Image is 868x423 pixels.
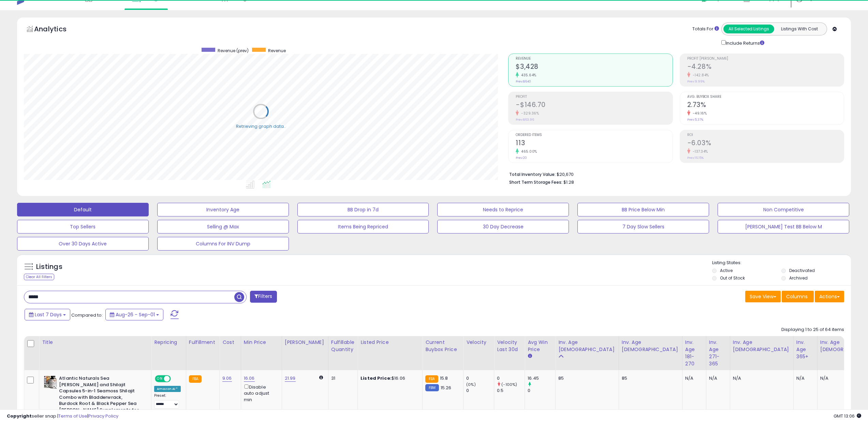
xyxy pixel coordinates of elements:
[466,375,494,381] div: 0
[189,375,202,383] small: FBA
[105,309,163,320] button: Aug-26 - Sep-01
[516,79,531,84] small: Prev: $640
[528,353,532,359] small: Avg Win Price.
[709,339,727,367] div: Inv. Age 271-365
[687,139,844,148] h2: -6.03%
[361,375,417,381] div: $16.06
[42,339,148,346] div: Title
[222,375,232,382] a: 9.06
[690,149,708,154] small: -137.34%
[285,339,325,346] div: [PERSON_NAME]
[516,63,672,72] h2: $3,428
[690,73,709,78] small: -142.84%
[834,413,861,419] span: 2025-09-9 13:06 GMT
[577,203,709,216] button: BB Price Below Min
[815,291,844,302] button: Actions
[687,57,844,61] span: Profit [PERSON_NAME]
[297,220,429,233] button: Items Being Repriced
[35,311,62,318] span: Last 7 Days
[497,388,525,394] div: 0.5
[796,375,812,381] div: N/A
[716,39,773,47] div: Include Returns
[687,156,704,160] small: Prev: 16.15%
[437,220,569,233] button: 30 Day Decrease
[497,339,522,353] div: Velocity Last 30d
[519,73,536,78] small: 435.64%
[331,339,355,353] div: Fulfillable Quantity
[519,149,537,154] small: 465.00%
[781,327,844,333] div: Displaying 1 to 25 of 64 items
[244,339,279,346] div: Min Price
[733,339,791,353] div: Inv. Age [DEMOGRAPHIC_DATA]
[687,101,844,110] h2: 2.73%
[244,383,277,403] div: Disable auto adjust min
[116,311,155,318] span: Aug-26 - Sep-01
[17,220,149,233] button: Top Sellers
[687,63,844,72] h2: -4.28%
[509,170,839,178] li: $20,670
[516,118,534,122] small: Prev: $63.96
[577,220,709,233] button: 7 Day Slow Sellers
[250,291,277,303] button: Filters
[718,203,849,216] button: Non Competitive
[36,262,62,272] h5: Listings
[236,123,286,129] div: Retrieving graph data..
[796,339,814,360] div: Inv. Age 365+
[466,388,494,394] div: 0
[34,24,80,35] h5: Analytics
[157,203,289,216] button: Inventory Age
[244,375,255,382] a: 16.06
[687,133,844,137] span: ROI
[782,291,814,302] button: Columns
[622,375,677,381] div: 85
[558,375,614,381] div: 85
[17,237,149,251] button: Over 30 Days Active
[154,339,183,346] div: Repricing
[157,237,289,251] button: Columns For INV Dump
[509,171,556,177] b: Total Inventory Value:
[440,375,448,381] span: 15.8
[157,220,289,233] button: Selling @ Max
[558,339,616,353] div: Inv. Age [DEMOGRAPHIC_DATA]
[361,339,420,346] div: Listed Price
[509,179,562,185] b: Short Term Storage Fees:
[687,79,705,84] small: Prev: 9.99%
[516,57,672,61] span: Revenue
[685,339,703,367] div: Inv. Age 181-270
[189,339,217,346] div: Fulfillment
[7,413,32,419] strong: Copyright
[17,203,149,216] button: Default
[44,375,57,389] img: 51aIYlf-ezL._SL40_.jpg
[528,339,553,353] div: Avg Win Price
[516,95,672,99] span: Profit
[425,384,439,391] small: FBM
[516,133,672,137] span: Ordered Items
[154,386,181,392] div: Amazon AI *
[720,275,745,281] label: Out of Stock
[466,382,476,387] small: (0%)
[222,339,238,346] div: Cost
[437,203,569,216] button: Needs to Reprice
[516,101,672,110] h2: -$146.70
[622,339,679,353] div: Inv. Age [DEMOGRAPHIC_DATA]
[425,339,460,353] div: Current Buybox Price
[687,95,844,99] span: Avg. Buybox Share
[154,393,181,409] div: Preset:
[88,413,118,419] a: Privacy Policy
[361,375,392,381] b: Listed Price:
[516,156,527,160] small: Prev: 20
[709,375,725,381] div: N/A
[712,260,851,266] p: Listing States:
[297,203,429,216] button: BB Drop in 7d
[563,179,574,185] span: $1.28
[528,388,555,394] div: 0
[466,339,491,346] div: Velocity
[331,375,352,381] div: 31
[692,26,719,32] div: Totals For
[285,375,296,382] a: 21.99
[441,384,452,391] span: 15.26
[789,275,808,281] label: Archived
[528,375,555,381] div: 16.45
[497,375,525,381] div: 0
[789,268,815,273] label: Deactivated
